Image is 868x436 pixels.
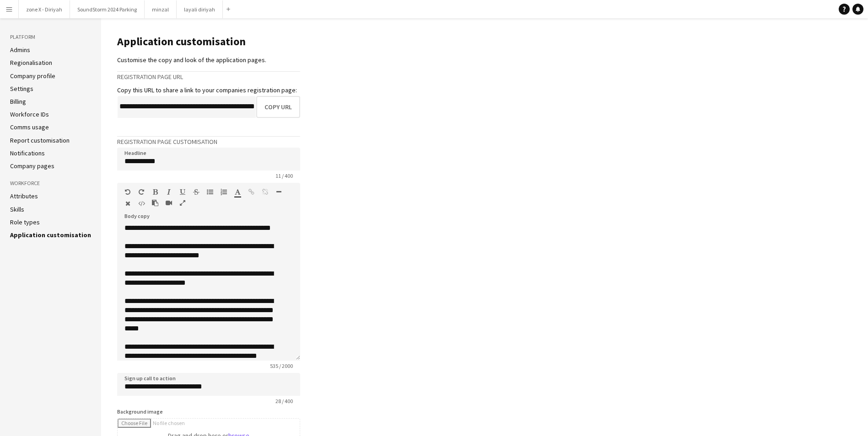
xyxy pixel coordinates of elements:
[117,35,300,48] h1: Application customisation
[10,85,33,93] a: Settings
[10,162,54,170] a: Company pages
[177,0,223,18] button: layali diriyah
[152,188,158,196] button: Bold
[193,188,199,196] button: Strikethrough
[256,96,300,118] button: Copy URL
[221,188,227,196] button: Ordered List
[117,56,300,64] div: Customise the copy and look of the application pages.
[117,138,300,146] h3: Registration page customisation
[268,172,300,179] span: 11 / 400
[10,179,91,187] h3: Workforce
[10,149,45,157] a: Notifications
[145,0,177,18] button: minzal
[19,0,70,18] button: zone X - Diriyah
[207,188,213,196] button: Unordered List
[275,188,282,196] button: Horizontal Line
[10,123,49,131] a: Comms usage
[10,46,30,54] a: Admins
[10,97,26,106] a: Billing
[166,199,172,207] button: Insert video
[179,199,186,207] button: Fullscreen
[10,58,52,67] a: Regionalisation
[263,362,300,369] span: 535 / 2000
[152,199,158,207] button: Paste as plain text
[234,188,241,196] button: Text Color
[138,188,145,196] button: Redo
[10,218,40,226] a: Role types
[138,200,145,207] button: HTML Code
[166,188,172,196] button: Italic
[10,33,91,41] h3: Platform
[179,188,186,196] button: Underline
[10,205,24,213] a: Skills
[117,86,300,94] div: Copy this URL to share a link to your companies registration page:
[10,231,91,239] a: Application customisation
[117,73,300,81] h3: Registration page URL
[70,0,145,18] button: SoundStorm 2024 Parking
[10,72,55,80] a: Company profile
[10,110,49,118] a: Workforce IDs
[124,200,131,207] button: Clear Formatting
[10,192,38,200] a: Attributes
[268,398,300,404] span: 28 / 400
[124,188,131,196] button: Undo
[10,136,70,144] a: Report customisation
